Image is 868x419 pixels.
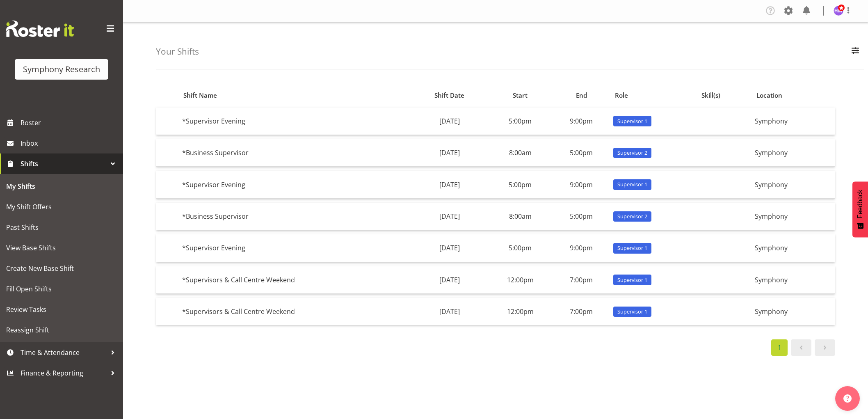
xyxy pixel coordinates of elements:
td: 5:00pm [488,234,553,262]
a: Review Tasks [2,299,121,320]
td: 9:00pm [553,234,610,262]
span: My Shift Offers [6,201,117,213]
td: [DATE] [411,139,488,167]
td: *Business Supervisor [179,139,411,167]
td: [DATE] [411,108,488,135]
td: 8:00am [488,203,553,230]
span: Reassign Shift [6,324,117,336]
td: 5:00pm [488,108,553,135]
span: Feedback [857,190,864,218]
td: Symphony [752,108,835,135]
h4: Your Shifts [156,47,199,56]
td: 5:00pm [553,139,610,167]
span: Roster [21,117,119,129]
td: *Supervisor Evening [179,108,411,135]
a: Fill Open Shifts [2,279,121,299]
span: Shift Date [434,91,464,100]
img: Rosterit website logo [6,21,74,37]
td: Symphony [752,171,835,198]
td: 8:00am [488,139,553,167]
a: Reassign Shift [2,320,121,340]
td: 5:00pm [553,203,610,230]
div: Symphony Research [23,63,100,76]
span: Finance & Reporting [21,367,107,379]
img: hitesh-makan1261.jpg [834,6,843,16]
span: Supervisor 2 [617,149,647,157]
td: 9:00pm [553,171,610,198]
td: 7:00pm [553,266,610,294]
span: Start [513,91,528,100]
td: [DATE] [411,266,488,294]
span: Shift Name [183,91,217,100]
span: Role [615,91,628,100]
button: Filter Employees [847,43,864,61]
td: 12:00pm [488,266,553,294]
td: 5:00pm [488,171,553,198]
a: My Shifts [2,176,121,197]
td: 9:00pm [553,108,610,135]
span: My Shifts [6,180,117,192]
td: [DATE] [411,171,488,198]
span: Supervisor 1 [617,308,647,316]
span: Time & Attendance [21,346,107,359]
td: *Supervisors & Call Centre Weekend [179,266,411,294]
span: View Base Shifts [6,242,117,254]
td: *Supervisor Evening [179,234,411,262]
span: Review Tasks [6,303,117,316]
span: Shifts [21,158,107,170]
td: Symphony [752,203,835,230]
td: Symphony [752,139,835,167]
a: Past Shifts [2,217,121,238]
a: Create New Base Shift [2,258,121,279]
span: Inbox [21,137,119,149]
span: Past Shifts [6,221,117,234]
td: 12:00pm [488,298,553,325]
span: Supervisor 1 [617,181,647,188]
td: Symphony [752,266,835,294]
td: Symphony [752,298,835,325]
img: help-xxl-2.png [843,394,852,403]
span: Create New Base Shift [6,262,117,275]
span: Supervisor 1 [617,244,647,252]
td: *Business Supervisor [179,203,411,230]
a: My Shift Offers [2,197,121,217]
td: *Supervisors & Call Centre Weekend [179,298,411,325]
span: Location [756,91,782,100]
button: Feedback - Show survey [852,181,868,237]
span: Supervisor 1 [617,117,647,125]
span: Supervisor 1 [617,276,647,284]
td: *Supervisor Evening [179,171,411,198]
td: Symphony [752,234,835,262]
span: Fill Open Shifts [6,283,117,295]
a: View Base Shifts [2,238,121,258]
td: 7:00pm [553,298,610,325]
span: Skill(s) [701,91,720,100]
td: [DATE] [411,203,488,230]
td: [DATE] [411,234,488,262]
span: End [576,91,587,100]
td: [DATE] [411,298,488,325]
span: Supervisor 2 [617,213,647,220]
